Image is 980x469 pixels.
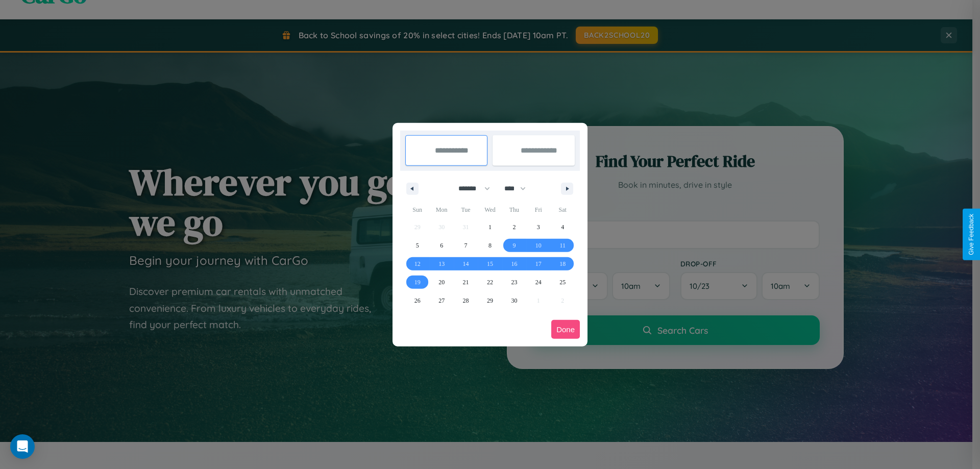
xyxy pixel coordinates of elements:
span: 16 [511,255,517,273]
button: 10 [526,236,550,255]
span: 12 [414,255,421,273]
button: 22 [478,273,502,291]
span: 15 [487,255,493,273]
span: 1 [488,218,492,236]
span: 25 [559,273,566,291]
span: 30 [511,291,517,310]
button: 6 [429,236,453,255]
span: 11 [559,236,566,255]
span: Wed [478,202,502,218]
span: 22 [487,273,493,291]
span: 29 [487,291,493,310]
div: Open Intercom Messenger [10,434,35,459]
button: 28 [454,291,478,310]
span: 20 [438,273,445,291]
span: 5 [416,236,419,255]
button: 13 [429,255,453,273]
span: 9 [512,236,516,255]
button: 30 [502,291,526,310]
span: 17 [535,255,542,273]
span: 13 [438,255,445,273]
button: 19 [405,273,429,291]
span: 7 [464,236,468,255]
span: 28 [463,291,469,310]
button: 21 [454,273,478,291]
button: 18 [551,255,575,273]
button: 25 [551,273,575,291]
button: 17 [526,255,550,273]
button: 14 [454,255,478,273]
span: 27 [438,291,445,310]
span: 8 [488,236,492,255]
button: 20 [429,273,453,291]
span: Fri [526,202,550,218]
button: Done [551,320,580,339]
span: 2 [512,218,516,236]
button: 23 [502,273,526,291]
button: 26 [405,291,429,310]
button: 7 [454,236,478,255]
button: 12 [405,255,429,273]
button: 5 [405,236,429,255]
button: 11 [551,236,575,255]
button: 3 [526,218,550,236]
span: 19 [414,273,421,291]
span: 3 [537,218,540,236]
div: Give Feedback [968,214,975,255]
span: 21 [463,273,469,291]
button: 8 [478,236,502,255]
button: 24 [526,273,550,291]
button: 29 [478,291,502,310]
span: 26 [414,291,421,310]
span: 6 [440,236,443,255]
span: Sat [551,202,575,218]
span: 10 [535,236,542,255]
span: Sun [405,202,429,218]
span: Mon [429,202,453,218]
span: 4 [561,218,564,236]
span: Tue [454,202,478,218]
span: 24 [535,273,542,291]
span: Thu [502,202,526,218]
span: 18 [559,255,566,273]
button: 4 [551,218,575,236]
button: 27 [429,291,453,310]
button: 9 [502,236,526,255]
button: 15 [478,255,502,273]
button: 1 [478,218,502,236]
span: 23 [511,273,517,291]
button: 16 [502,255,526,273]
button: 2 [502,218,526,236]
span: 14 [463,255,469,273]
